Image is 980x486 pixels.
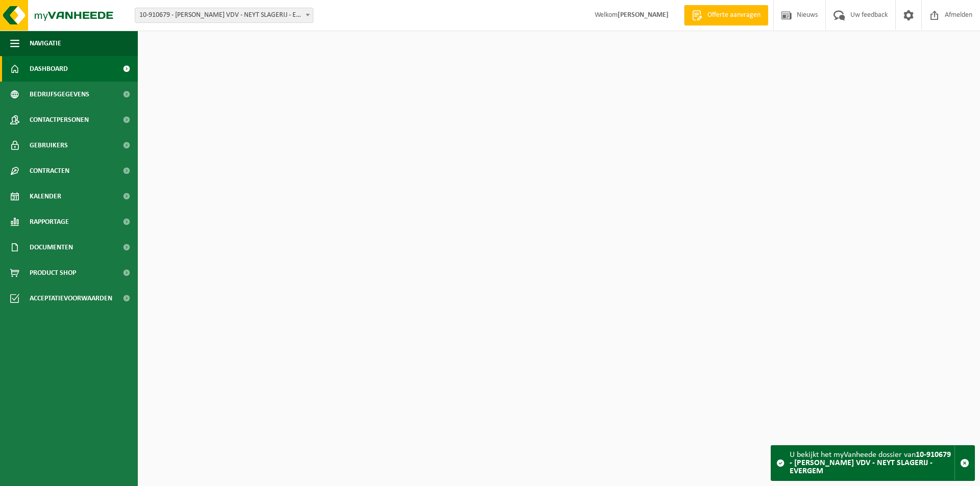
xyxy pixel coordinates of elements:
span: Acceptatievoorwaarden [30,286,112,311]
span: 10-910679 - ELIAS VDV - NEYT SLAGERIJ - EVERGEM [135,8,313,23]
span: Product Shop [30,260,76,286]
span: Rapportage [30,209,69,235]
span: Bedrijfsgegevens [30,82,89,107]
span: Dashboard [30,56,68,82]
span: Offerte aanvragen [705,10,763,20]
span: Navigatie [30,31,61,56]
span: Documenten [30,235,73,260]
strong: [PERSON_NAME] [618,11,669,19]
div: U bekijkt het myVanheede dossier van [790,446,954,480]
span: Kalender [30,184,61,209]
strong: 10-910679 - [PERSON_NAME] VDV - NEYT SLAGERIJ - EVERGEM [790,451,951,475]
span: Contactpersonen [30,107,89,133]
a: Offerte aanvragen [684,5,768,25]
span: Contracten [30,158,69,184]
span: 10-910679 - ELIAS VDV - NEYT SLAGERIJ - EVERGEM [135,8,313,22]
span: Gebruikers [30,133,68,158]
